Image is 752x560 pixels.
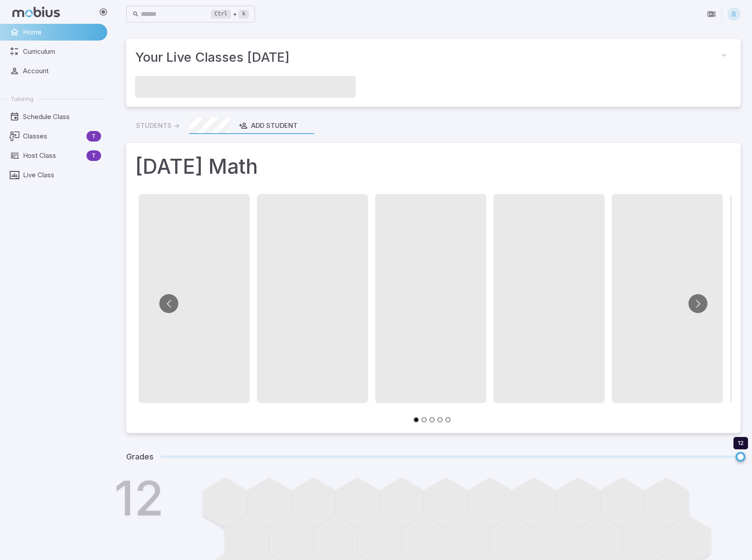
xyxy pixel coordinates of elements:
span: Schedule Class [23,112,101,122]
span: Classes [23,131,83,141]
button: Go to next slide [688,294,707,313]
span: Curriculum [23,47,101,56]
div: B [727,7,741,21]
button: Go to slide 4 [437,417,443,422]
span: Live Class [23,170,101,180]
h5: Grades [126,451,154,463]
span: Tutoring [11,95,34,103]
h1: [DATE] Math [135,152,732,182]
span: Account [23,66,101,76]
button: Join in Zoom Client [703,6,720,22]
kbd: Ctrl [211,10,231,19]
span: 12 [738,439,744,446]
div: Add Student [239,121,297,131]
span: Home [23,27,101,37]
button: collapse [717,48,732,63]
kbd: k [239,10,249,19]
h1: 12 [114,474,164,522]
button: Go to slide 2 [421,417,427,422]
button: Go to slide 5 [445,417,451,422]
div: + [211,9,249,19]
span: T [86,132,101,141]
button: Go to slide 3 [429,417,435,422]
span: Your Live Classes [DATE] [135,48,717,67]
button: Go to previous slide [159,294,178,313]
button: Go to slide 1 [414,417,419,422]
span: T [86,151,101,160]
span: Host Class [23,151,83,161]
